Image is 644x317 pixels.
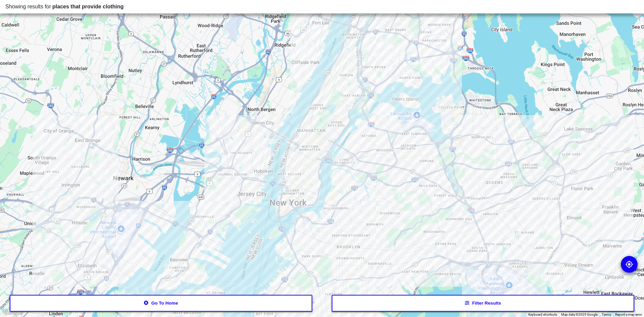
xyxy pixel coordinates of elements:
[561,313,598,316] span: Map data ©2025 Google
[10,295,312,312] button: Go to home
[332,295,634,312] button: Filter results
[602,313,611,316] a: Terms (opens in new tab)
[2,308,24,317] img: Google
[5,3,639,11] div: Showing results for
[625,260,633,268] img: go to my location
[52,4,123,9] span: places that provide clothing
[615,313,642,316] a: Report a map error
[528,312,557,317] button: Keyboard shortcuts
[2,308,24,317] a: Open this area in Google Maps (opens a new window)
